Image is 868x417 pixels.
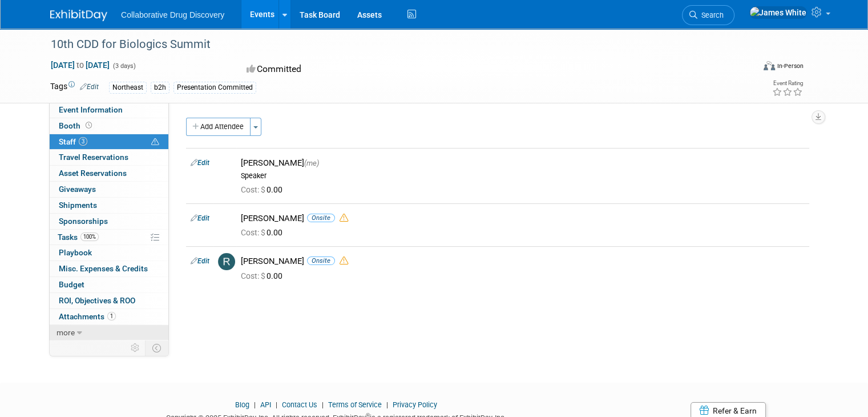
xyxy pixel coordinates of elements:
[121,10,224,19] span: Collaborative Drug Discovery
[191,257,209,265] a: Edit
[75,61,86,70] span: to
[56,328,75,337] span: more
[50,309,168,324] a: Attachments1
[319,400,326,409] span: |
[173,82,256,94] div: Presentation Committed
[241,171,805,181] div: Speaker
[50,118,168,134] a: Booth
[218,253,235,270] img: R.jpg
[241,158,805,169] div: [PERSON_NAME]
[50,245,168,260] a: Playbook
[59,312,116,321] span: Attachments
[191,214,209,222] a: Edit
[340,214,348,222] i: Double-book Warning!
[126,340,146,355] td: Personalize Event Tab Strip
[59,169,127,178] span: Asset Reservations
[112,62,136,70] span: (3 days)
[50,325,168,340] a: more
[241,213,805,224] div: [PERSON_NAME]
[109,82,147,94] div: Northeast
[383,400,391,409] span: |
[241,271,267,280] span: Cost: $
[80,83,99,91] a: Edit
[241,271,287,280] span: 0.00
[777,62,804,70] div: In-Person
[235,400,249,409] a: Blog
[50,261,168,276] a: Misc. Expenses & Credits
[151,137,159,147] span: Potential Scheduling Conflict -- at least one attendee is tagged in another overlapping event.
[59,201,97,210] span: Shipments
[251,400,259,409] span: |
[50,198,168,213] a: Shipments
[241,185,267,194] span: Cost: $
[59,137,87,146] span: Staff
[191,159,209,167] a: Edit
[50,293,168,308] a: ROI, Objectives & ROO
[682,5,734,25] a: Search
[59,121,94,130] span: Booth
[59,280,84,289] span: Budget
[59,185,96,194] span: Giveaways
[340,256,348,265] i: Double-book Warning!
[772,81,803,86] div: Event Rating
[307,256,335,265] span: Onsite
[50,150,168,165] a: Travel Reservations
[79,137,87,146] span: 3
[59,264,148,273] span: Misc. Expenses & Credits
[107,312,116,320] span: 1
[50,182,168,197] a: Giveaways
[749,6,807,19] img: James White
[692,59,804,77] div: Event Format
[59,296,135,305] span: ROI, Objectives & ROO
[59,248,92,257] span: Playbook
[328,400,382,409] a: Terms of Service
[243,59,483,79] div: Committed
[50,134,168,150] a: Staff3
[764,61,775,70] img: Format-Inperson.png
[241,185,287,194] span: 0.00
[50,102,168,118] a: Event Information
[59,216,108,226] span: Sponsorships
[50,10,107,21] img: ExhibitDay
[59,105,123,114] span: Event Information
[151,82,169,94] div: b2h
[304,159,319,167] span: (me)
[273,400,280,409] span: |
[393,400,437,409] a: Privacy Policy
[697,11,724,19] span: Search
[50,81,99,94] td: Tags
[50,60,110,70] span: [DATE] [DATE]
[50,277,168,292] a: Budget
[50,230,168,245] a: Tasks100%
[80,232,99,241] span: 100%
[47,34,740,55] div: 10th CDD for Biologics Summit
[83,121,94,130] span: Booth not reserved yet
[58,232,99,242] span: Tasks
[59,153,128,162] span: Travel Reservations
[241,256,805,267] div: [PERSON_NAME]
[282,400,317,409] a: Contact Us
[146,340,169,355] td: Toggle Event Tabs
[50,214,168,229] a: Sponsorships
[307,214,335,222] span: Onsite
[260,400,271,409] a: API
[241,228,287,237] span: 0.00
[186,118,251,136] button: Add Attendee
[50,166,168,181] a: Asset Reservations
[241,228,267,237] span: Cost: $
